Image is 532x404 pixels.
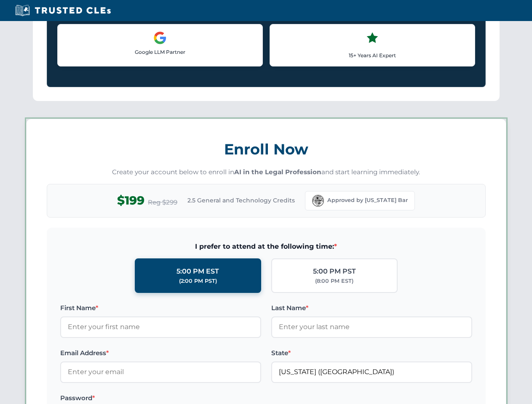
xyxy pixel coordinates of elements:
span: $199 [117,191,144,210]
label: Password [60,393,261,403]
input: Florida (FL) [271,361,472,383]
div: 5:00 PM EST [176,266,219,277]
span: Approved by [US_STATE] Bar [327,196,408,205]
label: First Name [60,303,261,313]
p: Create your account below to enroll in and start learning immediately. [47,167,486,177]
input: Enter your last name [271,316,472,338]
img: Florida Bar [312,195,324,207]
img: Google [153,31,167,45]
label: State [271,348,472,358]
div: (8:00 PM EST) [315,277,353,285]
label: Email Address [60,348,261,358]
p: Google LLM Partner [64,48,256,56]
p: 15+ Years AI Expert [277,51,468,59]
span: I prefer to attend at the following time: [60,241,472,252]
strong: AI in the Legal Profession [234,168,321,176]
input: Enter your email [60,361,261,383]
input: Enter your first name [60,316,261,338]
h3: Enroll Now [47,136,486,162]
span: 2.5 General and Technology Credits [187,196,295,205]
label: Last Name [271,303,472,313]
span: Reg $299 [148,197,177,207]
div: (2:00 PM PST) [179,277,217,285]
div: 5:00 PM PST [313,266,356,277]
img: Trusted CLEs [13,4,113,17]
